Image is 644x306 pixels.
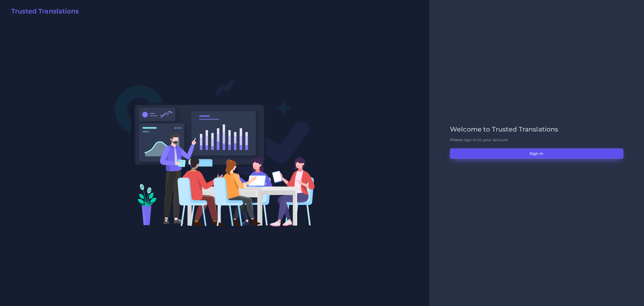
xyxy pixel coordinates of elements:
img: Login V2 [115,80,315,227]
p: Please sign-in to your account [450,137,623,143]
h2: Welcome to Trusted Translations [450,126,623,133]
button: Sign in [450,148,623,159]
h2: Trusted Translations [11,8,79,15]
a: Trusted Translations [8,8,79,17]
